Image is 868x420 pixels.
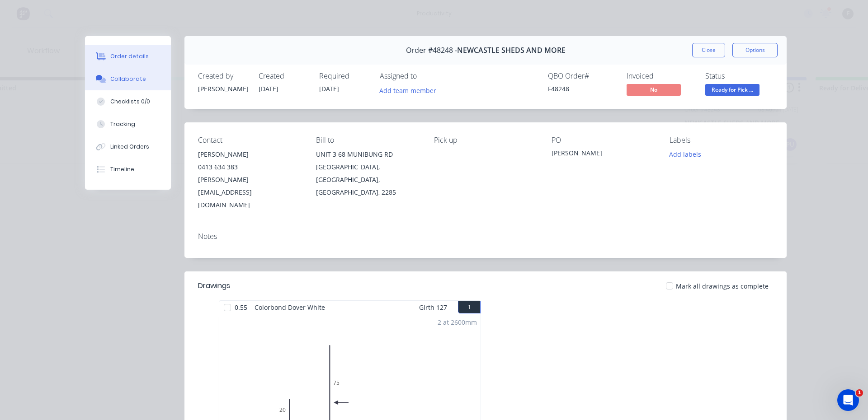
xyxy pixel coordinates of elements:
div: QBO Order # [548,72,616,80]
span: Mark all drawings as complete [676,281,769,291]
div: UNIT 3 68 MUNIBUNG RD [316,148,420,161]
div: Contact [198,136,302,145]
div: Notes [198,232,773,241]
div: Created [259,72,308,80]
button: Timeline [85,158,171,181]
div: Checklists 0/0 [110,98,150,106]
iframe: Intercom live chat [837,389,859,411]
span: No [627,84,681,95]
span: Ready for Pick ... [705,84,759,95]
div: [PERSON_NAME] [198,84,248,93]
div: Pick up [434,136,538,145]
div: Bill to [316,136,420,145]
div: UNIT 3 68 MUNIBUNG RD[GEOGRAPHIC_DATA], [GEOGRAPHIC_DATA], [GEOGRAPHIC_DATA], 2285 [316,148,420,199]
button: 1 [458,301,481,313]
button: Ready for Pick ... [705,84,759,98]
div: Collaborate [110,75,146,83]
button: Order details [85,45,171,68]
div: Status [705,72,773,80]
div: Order details [110,52,149,61]
button: Add team member [380,84,441,96]
span: NEWCASTLE SHEDS AND MORE [457,46,566,55]
span: Colorbond Dover White [251,301,329,314]
span: Girth 127 [419,301,447,314]
div: [PERSON_NAME]0413 634 383[PERSON_NAME][EMAIL_ADDRESS][DOMAIN_NAME] [198,148,302,211]
span: 1 [856,389,863,397]
div: F48248 [548,84,616,93]
div: Linked Orders [110,143,149,151]
div: [PERSON_NAME][EMAIL_ADDRESS][DOMAIN_NAME] [198,173,302,211]
button: Collaborate [85,68,171,90]
button: Close [692,43,725,57]
span: [DATE] [259,84,278,93]
button: Add team member [375,84,441,96]
button: Add labels [665,148,706,160]
div: Created by [198,72,248,80]
div: [GEOGRAPHIC_DATA], [GEOGRAPHIC_DATA], [GEOGRAPHIC_DATA], 2285 [316,161,420,199]
div: Labels [670,136,773,145]
div: Required [319,72,369,80]
div: [PERSON_NAME] [552,148,655,161]
div: Assigned to [380,72,470,80]
div: PO [552,136,655,145]
div: Drawings [198,280,230,291]
div: 0413 634 383 [198,161,302,173]
div: Invoiced [627,72,694,80]
span: 0.55 [231,301,251,314]
button: Tracking [85,113,171,135]
div: Tracking [110,120,135,128]
button: Options [732,43,778,57]
span: Order #48248 - [406,46,457,55]
button: Linked Orders [85,135,171,158]
div: Timeline [110,165,134,173]
div: [PERSON_NAME] [198,148,302,161]
div: 2 at 2600mm [438,317,477,327]
span: [DATE] [319,84,339,93]
button: Checklists 0/0 [85,90,171,113]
